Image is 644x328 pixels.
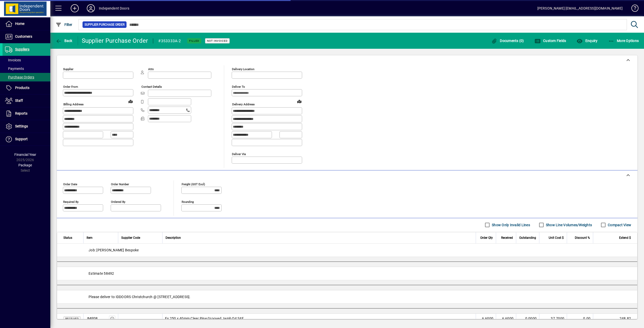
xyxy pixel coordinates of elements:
a: Knowledge Base [628,1,638,17]
span: Support [15,137,28,141]
mat-label: Order date [63,182,77,186]
button: Filter [54,20,74,29]
mat-label: Supplier [63,67,73,71]
a: Reports [3,107,50,120]
button: Documents (0) [490,36,525,45]
td: 37.7000 [539,314,567,324]
span: Custom Fields [535,39,566,43]
span: Package [18,163,32,167]
a: View on map [295,97,303,105]
a: View on map [127,97,135,105]
app-page-header-button: Back [50,36,78,45]
span: Documents (0) [491,39,524,43]
span: Ex 250 x 40mm Clear Pine Grooved Jamb D4 S4F [165,316,244,321]
td: 0.0000 [516,314,539,324]
mat-label: Attn [148,67,154,71]
td: 0.00 [567,314,593,324]
mat-label: Rounding [182,200,194,203]
mat-label: Delivery Location [232,67,254,71]
a: Customers [3,30,50,43]
button: Back [54,36,74,45]
div: Supplier Purchase Order [82,37,148,45]
a: Products [3,82,50,94]
a: Settings [3,120,50,133]
span: Filter [56,23,72,27]
div: #353333A-2 [158,37,181,45]
span: Item [87,235,93,241]
div: [PERSON_NAME] [EMAIL_ADDRESS][DOMAIN_NAME] [537,4,623,12]
span: Received [65,317,79,320]
span: Unit Cost $ [549,235,564,241]
div: JMP08 [86,316,98,321]
span: Supplier Purchase Order [85,22,125,27]
span: Purchase Orders [5,75,34,79]
div: Job: [PERSON_NAME] Bespoke [57,244,637,257]
span: More Options [608,39,639,43]
button: More Options [607,36,640,45]
span: Financial Year [14,153,36,157]
button: Custom Fields [533,36,568,45]
span: Customers [15,34,32,38]
span: Not Invoiced [207,39,228,42]
span: Outstanding [519,235,536,241]
span: Description [166,235,181,241]
div: Independent Doors [99,4,129,12]
button: Enquiry [575,36,599,45]
a: Payments [3,64,50,73]
label: Compact View [607,222,631,227]
button: Add [67,4,83,13]
span: Invoices [5,58,21,62]
mat-label: Freight (GST excl) [182,182,205,186]
a: Invoices [3,56,50,64]
span: Back [56,39,72,43]
span: Home [15,22,24,26]
span: Discount % [575,235,590,241]
a: Purchase Orders [3,73,50,81]
a: Home [3,18,50,30]
span: Extend $ [619,235,631,241]
label: Show Only Invalid Lines [491,222,530,227]
td: 6.6000 [496,314,516,324]
span: Staff [15,99,23,103]
span: Received [501,235,513,241]
div: Please deliver to IDDOORS Christchurch @ [STREET_ADDRESS]. [57,290,637,303]
a: Support [3,133,50,146]
span: Products [15,86,29,90]
span: Order Qty [480,235,493,241]
mat-label: Order number [111,182,129,186]
mat-label: Ordered by [111,200,125,203]
span: Supplier Code [121,235,140,241]
span: Payments [5,67,24,71]
span: Enquiry [577,39,597,43]
span: Settings [15,124,28,128]
mat-label: Deliver To [232,85,245,88]
td: 6.6000 [476,314,496,324]
div: Estimate 58492 [57,267,637,280]
span: Filled [189,39,199,42]
td: 248.82 [593,314,637,324]
span: Suppliers [15,47,29,51]
mat-label: Required by [63,200,78,203]
span: Status [63,235,72,241]
button: Profile [83,4,99,13]
mat-label: Deliver via [232,152,246,156]
a: Staff [3,95,50,107]
mat-label: Order from [63,85,78,88]
span: Reports [15,111,27,115]
label: Show Line Volumes/Weights [545,222,592,227]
